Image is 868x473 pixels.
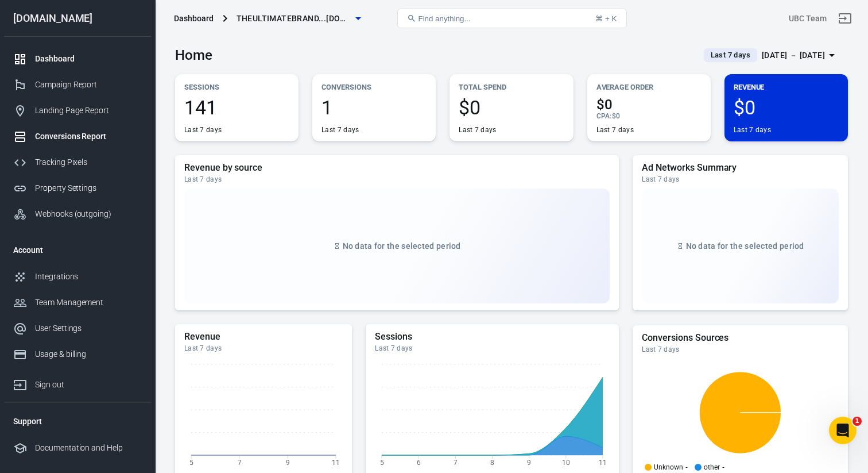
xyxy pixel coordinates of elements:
[695,46,848,65] button: Last 7 days[DATE] － [DATE]
[562,458,570,466] tspan: 10
[831,5,859,32] a: Sign out
[35,105,142,117] div: Landing Page Report
[734,81,839,93] p: Revenue
[599,458,607,466] tspan: 11
[596,98,702,111] span: $0
[238,458,242,466] tspan: 7
[4,264,151,290] a: Integrations
[332,458,340,466] tspan: 11
[397,9,627,28] button: Find anything...⌘ + K
[852,417,862,426] span: 1
[596,81,702,93] p: Average Order
[527,458,531,466] tspan: 9
[237,11,351,26] span: theultimatebrandingcourse.com
[762,48,825,63] div: [DATE] － [DATE]
[184,125,222,134] div: Last 7 days
[380,458,384,466] tspan: 5
[184,81,289,93] p: Sessions
[4,149,151,175] a: Tracking Pixels
[35,53,142,65] div: Dashboard
[184,162,610,174] h5: Revenue by source
[734,125,771,134] div: Last 7 days
[4,290,151,316] a: Team Management
[321,98,427,117] span: 1
[4,98,151,124] a: Landing Page Report
[4,201,151,227] a: Webhooks (outgoing)
[35,442,142,454] div: Documentation and Help
[35,379,142,391] div: Sign out
[35,79,142,91] div: Campaign Report
[686,241,804,251] span: No data for the selected period
[184,344,343,353] div: Last 7 days
[321,125,359,134] div: Last 7 days
[4,367,151,398] a: Sign out
[35,322,142,334] div: User Settings
[175,47,212,63] h3: Home
[184,331,343,343] h5: Revenue
[706,49,755,61] span: Last 7 days
[286,458,290,466] tspan: 9
[4,175,151,201] a: Property Settings
[174,13,214,24] div: Dashboard
[343,241,461,251] span: No data for the selected period
[35,271,142,283] div: Integrations
[375,331,610,343] h5: Sessions
[35,130,142,143] div: Conversions Report
[35,208,142,220] div: Webhooks (outgoing)
[35,297,142,309] div: Team Management
[454,458,458,466] tspan: 7
[612,112,620,120] span: $0
[459,98,564,117] span: $0
[232,8,365,29] button: theultimatebrand...[DOMAIN_NAME]
[4,236,151,264] li: Account
[595,14,617,23] div: ⌘ + K
[4,316,151,341] a: User Settings
[4,407,151,435] li: Support
[642,345,839,354] div: Last 7 days
[321,81,427,93] p: Conversions
[418,14,471,23] span: Find anything...
[4,124,151,149] a: Conversions Report
[829,417,857,444] iframe: Intercom live chat
[685,464,688,471] span: -
[35,348,142,360] div: Usage & billing
[184,98,289,117] span: 141
[459,125,496,134] div: Last 7 days
[654,464,683,471] p: Unknown
[642,332,839,344] h5: Conversions Sources
[35,156,142,168] div: Tracking Pixels
[596,125,634,134] div: Last 7 days
[4,341,151,367] a: Usage & billing
[642,162,839,174] h5: Ad Networks Summary
[704,464,720,471] p: other
[642,175,839,184] div: Last 7 days
[490,458,494,466] tspan: 8
[459,81,564,93] p: Total Spend
[417,458,421,466] tspan: 6
[734,98,839,117] span: $0
[189,458,193,466] tspan: 5
[789,13,827,25] div: Account id: f94l6qZq
[4,13,151,24] div: [DOMAIN_NAME]
[184,175,610,184] div: Last 7 days
[4,72,151,98] a: Campaign Report
[4,46,151,72] a: Dashboard
[375,344,610,353] div: Last 7 days
[35,182,142,194] div: Property Settings
[722,464,724,471] span: -
[596,112,612,120] span: CPA :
